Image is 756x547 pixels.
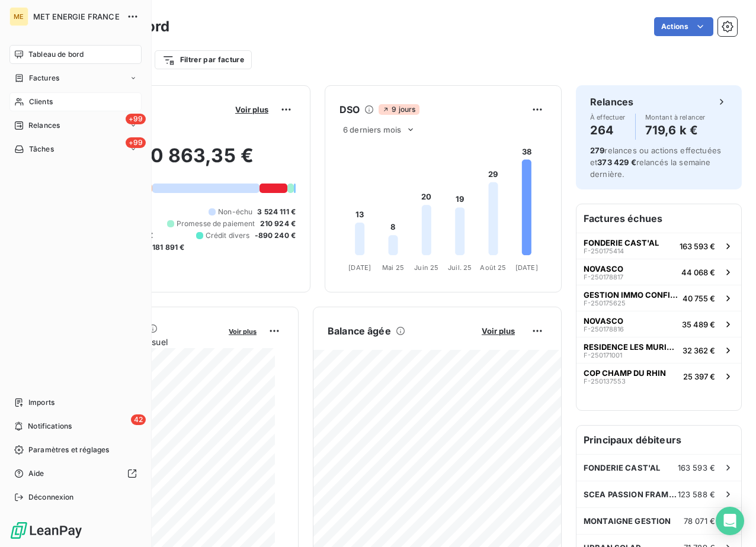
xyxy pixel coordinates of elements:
span: F-250175414 [584,247,624,255]
span: RESIDENCE LES MURIERS [584,342,678,352]
span: Promesse de paiement [177,218,255,229]
span: Clients [29,96,53,107]
div: ME [9,7,28,26]
button: GESTION IMMO CONFIANCEF-25017562540 755 € [576,285,741,311]
a: Aide [9,464,142,483]
img: Logo LeanPay [9,521,83,540]
span: Tâches [29,144,54,155]
span: -181 891 € [149,242,185,253]
span: NOVASCO [584,316,623,326]
tspan: Mai 25 [382,263,404,272]
span: Voir plus [482,326,515,336]
span: +99 [126,114,146,124]
span: 3 524 111 € [257,207,296,217]
button: COP CHAMP DU RHINF-25013755325 397 € [576,363,741,389]
span: FONDERIE CAST'AL [584,238,659,247]
span: Paramètres et réglages [28,445,109,455]
div: Open Intercom Messenger [716,507,744,535]
tspan: Août 25 [480,263,506,272]
span: Montant à relancer [645,114,706,121]
span: Tableau de bord [28,49,84,60]
span: 25 397 € [683,372,715,381]
span: +99 [126,137,146,148]
span: Factures [29,73,59,83]
span: -890 240 € [255,230,296,241]
span: F-250175625 [584,300,626,307]
span: Relances [28,120,60,131]
h4: 719,6 k € [645,121,706,140]
button: FONDERIE CAST'ALF-250175414163 593 € [576,233,741,259]
span: 6 derniers mois [343,125,401,134]
span: Voir plus [229,327,257,336]
h6: Balance âgée [328,324,391,338]
span: Déconnexion [28,492,74,503]
span: 42 [131,414,146,425]
span: 35 489 € [682,320,715,329]
span: 279 [590,146,604,155]
button: Filtrer par facture [155,50,252,69]
h2: 5 350 863,35 € [67,144,296,179]
span: 78 071 € [684,516,715,526]
h6: DSO [339,102,360,117]
span: Imports [28,397,55,408]
span: F-250178817 [584,273,623,281]
span: Crédit divers [206,230,250,241]
button: NOVASCOF-25017881635 489 € [576,311,741,337]
h6: Relances [590,95,633,109]
span: MET ENERGIE FRANCE [33,12,120,21]
span: À effectuer [590,114,626,121]
tspan: [DATE] [515,263,538,272]
span: COP CHAMP DU RHIN [584,368,666,378]
span: GESTION IMMO CONFIANCE [584,290,678,300]
h6: Factures échues [576,204,741,233]
button: Voir plus [225,326,260,336]
span: 123 588 € [678,490,715,499]
span: F-250178816 [584,326,624,333]
span: 210 924 € [260,218,296,229]
span: 32 362 € [683,346,715,355]
span: Voir plus [235,105,268,114]
span: relances ou actions effectuées et relancés la semaine dernière. [590,146,721,179]
span: Non-échu [218,207,252,217]
tspan: Juin 25 [414,263,438,272]
span: F-250137553 [584,378,626,385]
span: Notifications [28,421,72,432]
h6: Principaux débiteurs [576,426,741,454]
tspan: Juil. 25 [448,263,472,272]
span: 163 593 € [678,463,715,472]
span: 373 429 € [597,157,636,167]
span: 40 755 € [683,294,715,303]
span: 163 593 € [680,242,715,251]
h4: 264 [590,121,626,140]
button: Actions [654,17,713,36]
span: SCEA PASSION FRAMBOISES [584,490,678,499]
span: 44 068 € [681,268,715,277]
span: Aide [28,468,44,479]
tspan: [DATE] [348,263,371,272]
span: FONDERIE CAST'AL [584,463,660,472]
span: MONTAIGNE GESTION [584,516,671,526]
button: Voir plus [232,104,272,115]
span: F-250171001 [584,352,622,359]
button: NOVASCOF-25017881744 068 € [576,259,741,285]
button: Voir plus [478,326,518,336]
button: RESIDENCE LES MURIERSF-25017100132 362 € [576,337,741,363]
span: NOVASCO [584,264,623,273]
span: 9 jours [379,104,419,115]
